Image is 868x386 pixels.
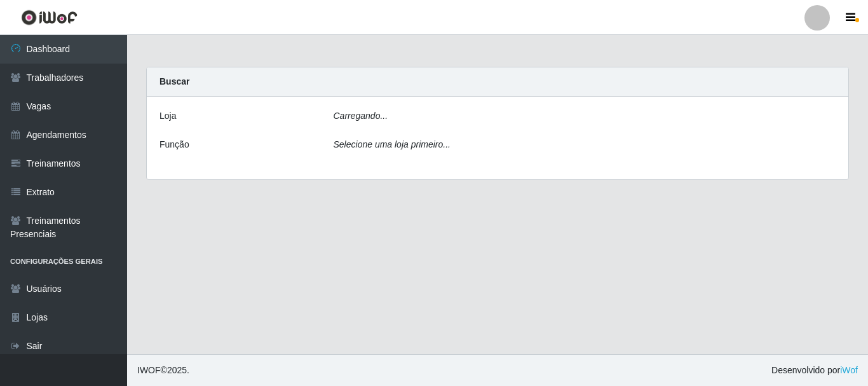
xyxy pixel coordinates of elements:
img: CoreUI Logo [21,10,78,25]
label: Loja [159,109,176,123]
span: Desenvolvido por [771,364,858,377]
a: iWof [840,365,858,375]
span: IWOF [137,365,161,375]
i: Carregando... [334,111,388,121]
strong: Buscar [159,76,189,86]
span: © 2025 . [137,364,189,377]
i: Selecione uma loja primeiro... [334,139,451,149]
label: Função [159,138,189,151]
